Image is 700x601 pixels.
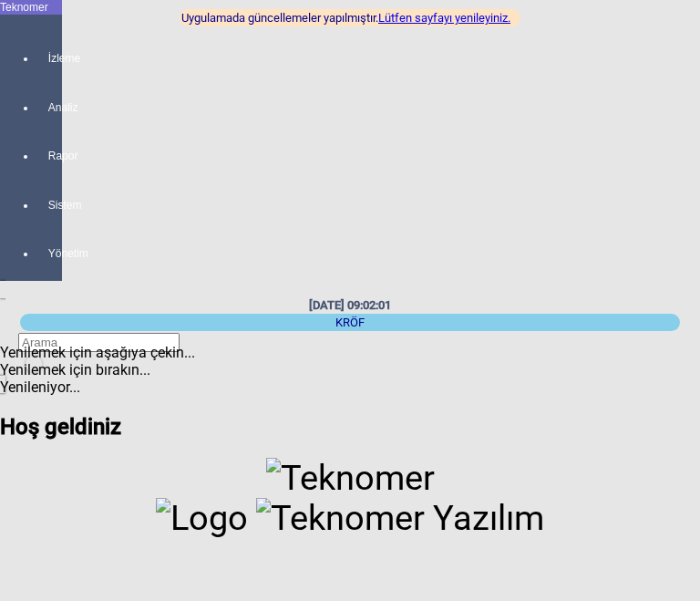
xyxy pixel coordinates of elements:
div: Uygulamada güncellemeler yapılmıştır. [180,9,520,26]
img: Logo [156,498,248,538]
span: Analiz [48,100,50,115]
input: Arama [18,333,180,352]
span: Sistem [48,198,50,212]
span: Rapor [48,149,50,163]
img: Teknomer [266,458,435,498]
span: Yönetim [48,246,50,261]
div: KRÖF [20,314,680,331]
span: İzleme [48,51,50,66]
a: Lütfen sayfayı yenileyiniz. [378,11,510,25]
img: Teknomer Yazılım [256,498,544,538]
